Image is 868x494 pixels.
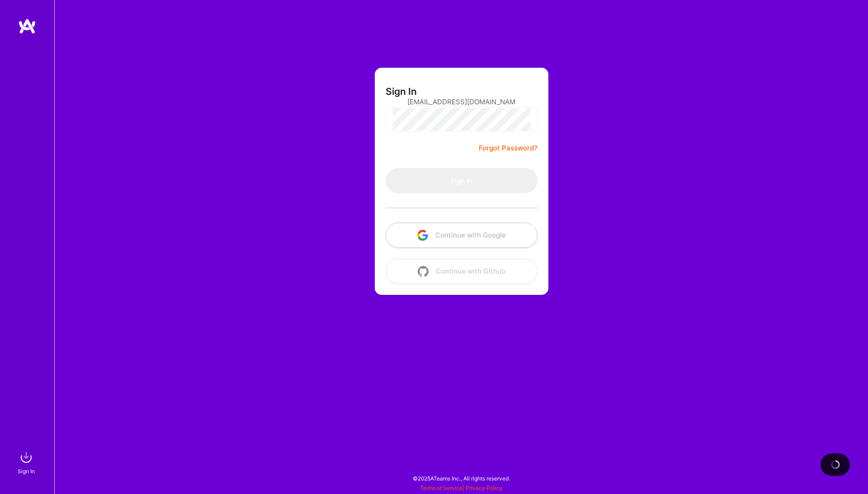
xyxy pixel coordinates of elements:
a: Forgot Password? [479,143,538,154]
button: Continue with Github [386,259,538,284]
input: Email... [407,90,516,113]
img: icon [418,266,429,277]
button: Continue with Google [386,223,538,248]
img: logo [18,18,36,34]
a: Privacy Policy [466,485,502,491]
img: sign in [17,448,35,466]
img: icon [417,230,428,241]
div: Sign In [18,466,35,476]
h3: Sign In [386,86,417,97]
span: | [420,485,502,491]
button: Sign In [386,168,538,193]
img: loading [831,460,840,469]
div: © 2025 ATeams Inc., All rights reserved. [54,467,868,489]
a: Terms of Service [420,485,462,491]
a: sign inSign In [19,448,35,476]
